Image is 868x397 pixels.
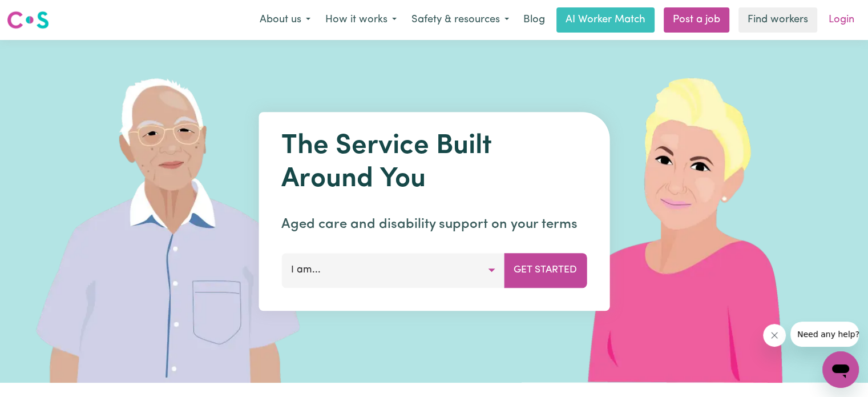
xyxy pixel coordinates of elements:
a: AI Worker Match [556,7,655,33]
a: Find workers [738,7,817,33]
button: Safety & resources [404,8,516,32]
h1: The Service Built Around You [281,130,587,196]
button: How it works [318,8,404,32]
iframe: Close message [763,324,786,347]
a: Careseekers logo [7,7,49,33]
a: Blog [516,7,552,33]
span: Need any help? [7,8,69,17]
button: About us [252,8,318,32]
a: Login [822,7,861,33]
a: Post a job [664,7,729,33]
iframe: Message from company [790,322,859,347]
button: Get Started [504,253,587,287]
button: I am... [281,253,504,287]
img: Careseekers logo [7,10,49,30]
p: Aged care and disability support on your terms [281,214,587,235]
iframe: Button to launch messaging window [822,351,859,388]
